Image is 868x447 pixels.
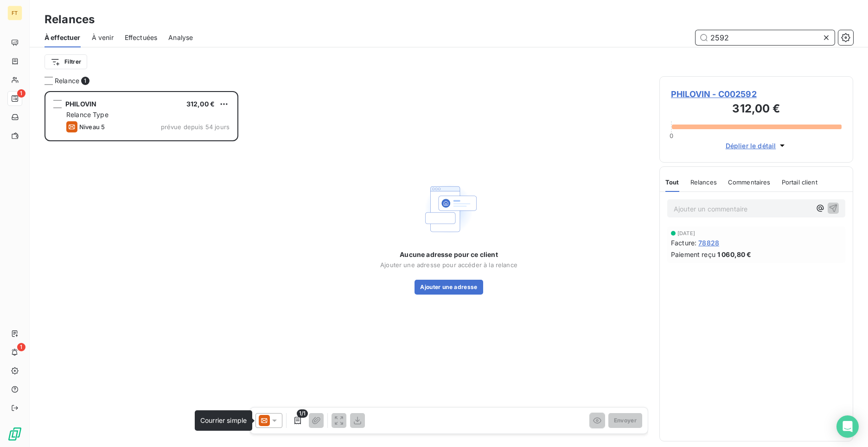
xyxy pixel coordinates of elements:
span: À venir [92,33,114,42]
span: Commentaires [728,178,771,186]
span: Ajouter une adresse pour accéder à la relance [380,261,517,269]
h3: 312,00 € [671,100,842,119]
button: Filtrer [45,54,87,69]
span: À effectuer [45,33,81,42]
span: 1 060,80 € [717,250,752,259]
span: Facture : [671,238,696,248]
div: FT [7,6,22,20]
span: 1 [81,77,89,85]
span: Aucune adresse pour ce client [400,250,498,259]
button: Ajouter une adresse [415,280,483,295]
span: Déplier le détail [726,141,776,151]
span: 1/1 [297,409,308,418]
span: Niveau 5 [79,123,105,131]
span: 1 [17,89,26,98]
span: 78828 [698,238,719,248]
span: PHILOVIN - C002592 [671,88,842,100]
div: Open Intercom Messenger [836,415,859,438]
button: Déplier le détail [723,140,790,151]
span: Relance [55,76,79,85]
span: Effectuées [125,33,158,42]
span: prévue depuis 54 jours [161,123,230,131]
div: grid [45,91,238,447]
span: Portail client [782,178,817,186]
span: Tout [665,178,679,186]
input: Rechercher [696,30,835,45]
span: [DATE] [677,230,695,236]
span: 1 [17,343,26,351]
span: Relances [690,178,717,186]
span: Courrier simple [200,416,247,424]
button: Envoyer [608,413,642,428]
span: Analyse [168,33,193,42]
img: Empty state [419,179,479,239]
h3: Relances [45,11,95,28]
span: PHILOVIN [65,100,96,108]
img: Logo LeanPay [7,427,22,441]
span: Paiement reçu [671,250,715,259]
span: 0 [670,132,673,139]
span: 312,00 € [186,100,215,108]
span: Relance Type [66,111,108,118]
